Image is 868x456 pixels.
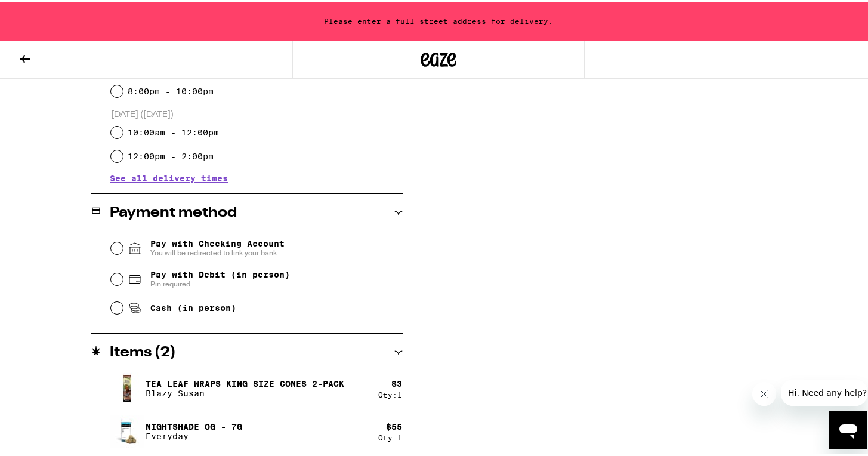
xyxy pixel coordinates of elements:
[146,386,345,396] p: Blazy Susan
[128,149,214,159] label: 12:00pm - 2:00pm
[146,420,243,429] p: Nightshade OG - 7g
[110,369,144,403] img: Tea Leaf Wraps King Size Cones 2-Pack
[110,204,237,218] h2: Payment method
[110,172,228,180] button: See all delivery times
[150,277,290,286] span: Pin required
[110,412,144,446] img: Nightshade OG - 7g
[150,236,285,255] span: Pay with Checking Account
[150,246,285,255] span: You will be redirected to link your bank
[111,107,403,118] p: [DATE] ([DATE])
[379,432,403,439] div: Qty: 1
[146,429,243,439] p: Everyday
[829,408,867,446] iframe: Button to launch messaging window
[379,389,403,396] div: Qty: 1
[387,420,403,429] div: $ 55
[392,377,403,386] div: $ 3
[128,125,219,135] label: 10:00am - 12:00pm
[128,84,214,94] label: 8:00pm - 10:00pm
[146,377,345,386] p: Tea Leaf Wraps King Size Cones 2-Pack
[781,377,867,403] iframe: Message from company
[150,267,290,277] span: Pay with Debit (in person)
[110,343,177,358] h2: Items ( 2 )
[150,301,236,310] span: Cash (in person)
[752,380,776,403] iframe: Close message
